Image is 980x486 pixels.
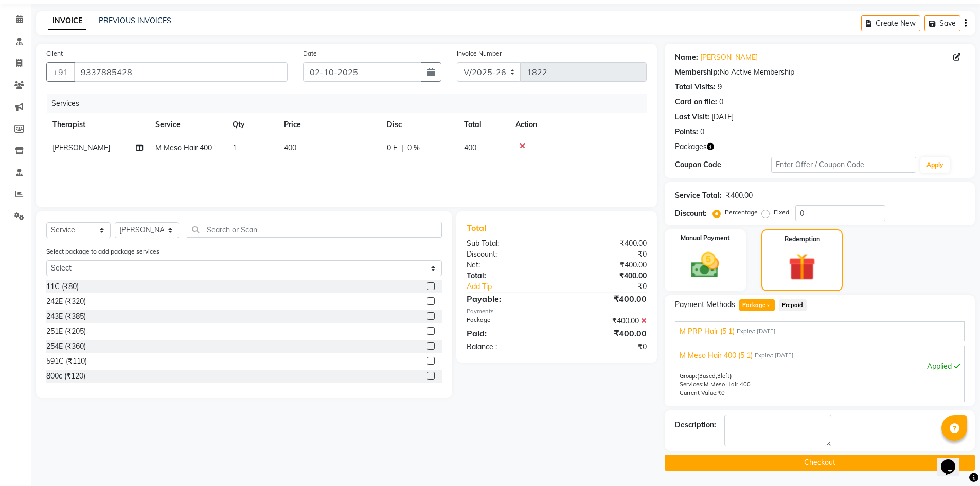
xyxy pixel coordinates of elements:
[155,143,212,152] span: M Meso Hair 400
[401,142,403,153] span: |
[226,113,278,136] th: Qty
[278,113,381,136] th: Price
[920,157,950,173] button: Apply
[765,303,771,309] span: 2
[467,307,646,316] div: Payments
[680,389,718,397] span: Current Value:
[459,341,557,352] div: Balance :
[704,381,751,388] span: M Meso Hair 400
[557,341,654,352] div: ₹0
[407,142,420,153] span: 0 %
[46,247,159,256] label: Select package to add package services
[675,299,735,310] span: Payment Methods
[680,326,735,337] span: M PRP Hair (5 1)
[464,143,476,152] span: 400
[557,260,654,271] div: ₹400.00
[459,249,557,260] div: Discount:
[718,82,722,93] div: 9
[46,371,85,382] div: 800c (₹120)
[46,62,75,82] button: +91
[755,351,794,360] span: Expiry: [DATE]
[680,350,753,361] span: M Meso Hair 400 (5 1)
[46,296,86,307] div: 242E (₹320)
[46,356,87,367] div: 591C (₹110)
[718,389,725,397] span: ₹0
[46,281,79,292] div: 11C (₹80)
[675,67,965,78] div: No Active Membership
[725,208,758,217] label: Percentage
[509,113,647,136] th: Action
[387,142,397,153] span: 0 F
[680,361,960,372] div: Applied
[46,113,149,136] th: Therapist
[47,94,654,113] div: Services
[697,372,732,380] span: used, left)
[675,420,716,430] div: Description:
[719,97,723,107] div: 0
[303,49,317,58] label: Date
[779,299,807,311] span: Prepaid
[48,12,86,30] a: INVOICE
[46,49,63,58] label: Client
[774,208,789,217] label: Fixed
[785,235,820,244] label: Redemption
[861,15,920,31] button: Create New
[680,381,704,388] span: Services:
[771,157,916,173] input: Enter Offer / Coupon Code
[717,372,721,380] span: 3
[459,271,557,281] div: Total:
[557,293,654,305] div: ₹400.00
[739,299,775,311] span: Package
[457,49,502,58] label: Invoice Number
[459,281,573,292] a: Add Tip
[573,281,654,292] div: ₹0
[459,293,557,305] div: Payable:
[700,52,758,63] a: [PERSON_NAME]
[284,143,296,152] span: 400
[46,326,86,337] div: 251E (₹205)
[557,271,654,281] div: ₹400.00
[675,190,722,201] div: Service Total:
[233,143,237,152] span: 1
[681,233,730,243] label: Manual Payment
[675,208,707,219] div: Discount:
[937,445,970,476] iframe: chat widget
[99,16,171,25] a: PREVIOUS INVOICES
[700,127,704,137] div: 0
[458,113,509,136] th: Total
[675,67,720,78] div: Membership:
[459,238,557,249] div: Sub Total:
[737,327,776,336] span: Expiry: [DATE]
[381,113,458,136] th: Disc
[675,112,709,122] div: Last Visit:
[682,249,728,281] img: _cash.svg
[187,222,442,238] input: Search or Scan
[711,112,734,122] div: [DATE]
[780,250,824,284] img: _gift.svg
[680,372,697,380] span: Group:
[557,327,654,339] div: ₹400.00
[675,52,698,63] div: Name:
[557,238,654,249] div: ₹400.00
[675,159,772,170] div: Coupon Code
[697,372,703,380] span: (3
[675,97,717,107] div: Card on file:
[459,316,557,327] div: Package
[675,141,707,152] span: Packages
[467,223,490,233] span: Total
[675,82,716,93] div: Total Visits:
[726,190,753,201] div: ₹400.00
[459,260,557,271] div: Net:
[675,127,698,137] div: Points:
[46,311,86,322] div: 243E (₹385)
[665,455,975,471] button: Checkout
[459,327,557,339] div: Paid:
[557,316,654,327] div: ₹400.00
[924,15,960,31] button: Save
[46,341,86,352] div: 254E (₹360)
[74,62,288,82] input: Search by Name/Mobile/Email/Code
[557,249,654,260] div: ₹0
[52,143,110,152] span: [PERSON_NAME]
[149,113,226,136] th: Service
